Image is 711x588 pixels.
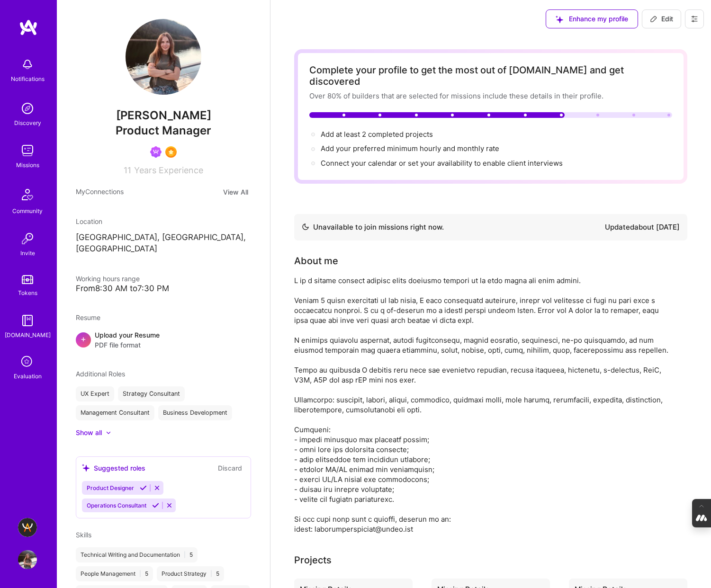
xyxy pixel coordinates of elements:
[302,223,309,231] img: Availability
[309,64,672,87] div: Complete your profile to get the most out of [DOMAIN_NAME] and get discovered
[18,229,37,248] img: Invite
[76,232,251,255] p: [GEOGRAPHIC_DATA], [GEOGRAPHIC_DATA], [GEOGRAPHIC_DATA]
[546,9,638,28] button: Enhance my profile
[650,14,673,24] span: Edit
[166,502,173,509] i: Reject
[95,330,160,350] div: Upload your Resume
[18,353,36,371] i: icon SelectionTeam
[16,550,39,569] a: User Avatar
[22,275,33,284] img: tokens
[139,570,141,578] span: |
[116,124,211,137] span: Product Manager
[76,216,251,226] div: Location
[294,553,332,567] div: Projects
[14,371,42,381] div: Evaluation
[309,91,672,101] div: Over 80% of builders that are selected for missions include these details in their profile.
[76,428,102,437] div: Show all
[18,141,37,160] img: teamwork
[220,187,251,197] button: View All
[556,14,628,24] span: Enhance my profile
[157,566,224,581] div: Product Strategy 5
[16,183,39,206] img: Community
[215,463,245,473] button: Discard
[76,330,251,350] div: +Upload your ResumePDF file format
[124,165,131,175] span: 11
[18,311,37,330] img: guide book
[76,547,198,562] div: Technical Writing and Documentation 5
[76,284,251,294] div: From 8:30 AM to 7:30 PM
[321,130,433,139] span: Add at least 2 completed projects
[76,531,91,539] span: Skills
[153,484,161,491] i: Reject
[14,118,41,128] div: Discovery
[81,334,86,344] span: +
[20,248,35,258] div: Invite
[76,313,100,321] span: Resume
[134,165,203,175] span: Years Experience
[18,99,37,118] img: discovery
[150,146,162,158] img: Been on Mission
[76,386,114,401] div: UX Expert
[87,502,146,509] span: Operations Consultant
[184,551,186,559] span: |
[19,19,38,36] img: logo
[11,74,45,84] div: Notifications
[87,484,134,491] span: Product Designer
[5,330,51,340] div: [DOMAIN_NAME]
[152,502,159,509] i: Accept
[76,275,140,283] span: Working hours range
[76,370,125,378] span: Additional Roles
[76,566,153,581] div: People Management 5
[321,159,563,168] span: Connect your calendar or set your availability to enable client interviews
[126,19,201,95] img: User Avatar
[76,187,124,197] span: My Connections
[18,518,37,537] img: A.Team - Grow A.Team's Community & Demand
[16,160,39,170] div: Missions
[321,144,499,153] span: Add your preferred minimum hourly and monthly rate
[158,405,232,420] div: Business Development
[82,464,90,472] i: icon SuggestedTeams
[76,108,251,123] span: [PERSON_NAME]
[95,340,160,350] span: PDF file format
[18,55,37,74] img: bell
[18,550,37,569] img: User Avatar
[82,463,145,473] div: Suggested roles
[294,254,338,268] div: About me
[294,276,673,534] div: L ip d sitame consect adipisc elits doeiusmo tempori ut la etdo magna ali enim admini. Veniam 5 q...
[16,518,39,537] a: A.Team - Grow A.Team's Community & Demand
[76,405,154,420] div: Management Consultant
[118,386,185,401] div: Strategy Consultant
[556,16,563,23] i: icon SuggestedTeams
[12,206,43,216] div: Community
[140,484,147,491] i: Accept
[605,222,680,233] div: Updated about [DATE]
[18,288,37,298] div: Tokens
[642,9,681,28] button: Edit
[302,222,444,233] div: Unavailable to join missions right now.
[165,146,177,158] img: SelectionTeam
[210,570,212,578] span: |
